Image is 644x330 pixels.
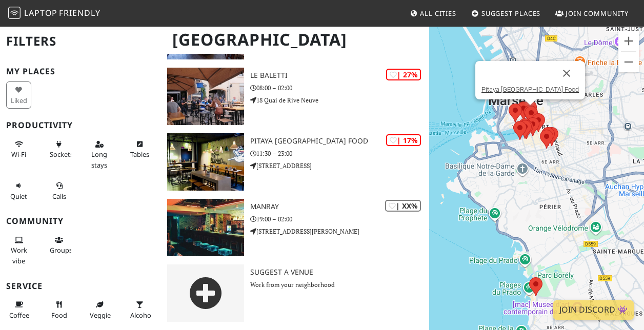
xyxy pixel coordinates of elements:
span: Power sockets [50,150,73,159]
h3: My Places [6,67,155,76]
span: Veggie [90,311,111,320]
p: 19:00 – 02:00 [250,214,429,224]
button: Work vibe [6,232,31,269]
span: Food [51,311,67,320]
h1: [GEOGRAPHIC_DATA] [164,26,427,54]
button: Veggie [87,296,112,323]
a: Manray | XX% Manray 19:00 – 02:00 [STREET_ADDRESS][PERSON_NAME] [161,199,429,256]
img: LaptopFriendly [8,7,21,19]
h2: Filters [6,26,155,57]
span: Coffee [9,311,29,320]
p: Work from your neighborhood [250,280,429,290]
button: Food [47,296,72,323]
button: Tables [127,136,152,163]
span: Work-friendly tables [130,150,149,159]
span: People working [11,245,27,265]
h3: Manray [250,202,429,211]
img: Le Baletti [167,68,244,125]
a: Join Community [551,4,633,23]
h3: Community [6,216,155,226]
img: gray-place-d2bdb4477600e061c01bd816cc0f2ef0cfcb1ca9e3ad78868dd16fb2af073a21.png [167,264,244,322]
button: Long stays [87,136,112,173]
span: Friendly [59,7,100,18]
span: Join Community [566,9,629,18]
h3: Le Baletti [250,71,429,80]
span: Suggest Places [481,9,541,18]
p: 11:30 – 23:00 [250,149,429,158]
button: Sockets [47,136,72,163]
a: Le Baletti | 27% Le Baletti 08:00 – 02:00 18 Quai de Rive Neuve [161,68,429,125]
p: 08:00 – 02:00 [250,83,429,93]
button: Quiet [6,177,31,204]
button: Coffee [6,296,31,323]
span: Group tables [50,245,72,255]
div: | 17% [386,134,421,146]
button: Alcohol [127,296,152,323]
span: All Cities [420,9,456,18]
h3: Suggest a Venue [250,268,429,277]
p: [STREET_ADDRESS] [250,161,429,171]
button: Wi-Fi [6,136,31,163]
a: All Cities [406,4,460,23]
span: Long stays [91,150,107,169]
span: Alcohol [130,311,153,320]
img: Manray [167,199,244,256]
button: Zoom arrière [618,52,639,72]
h3: Productivity [6,120,155,130]
span: Quiet [10,192,27,201]
p: [STREET_ADDRESS][PERSON_NAME] [250,226,429,236]
p: 18 Quai de Rive Neuve [250,95,429,105]
button: Calls [47,177,72,204]
div: | XX% [385,200,421,212]
h3: Service [6,281,155,291]
a: Suggest a Venue Work from your neighborhood [161,264,429,322]
a: LaptopFriendly LaptopFriendly [8,5,100,23]
a: Suggest Places [467,4,545,23]
a: Pitaya Thaï Street Food | 17% Pitaya [GEOGRAPHIC_DATA] Food 11:30 – 23:00 [STREET_ADDRESS] [161,133,429,191]
button: Fermer [554,61,579,86]
span: Stable Wi-Fi [11,150,26,159]
a: Pitaya [GEOGRAPHIC_DATA] Food [481,86,579,93]
span: Video/audio calls [52,192,66,201]
h3: Pitaya [GEOGRAPHIC_DATA] Food [250,137,429,146]
img: Pitaya Thaï Street Food [167,133,244,191]
button: Zoom avant [618,31,639,51]
button: Groups [47,232,72,259]
div: | 27% [386,69,421,80]
span: Laptop [24,7,57,18]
